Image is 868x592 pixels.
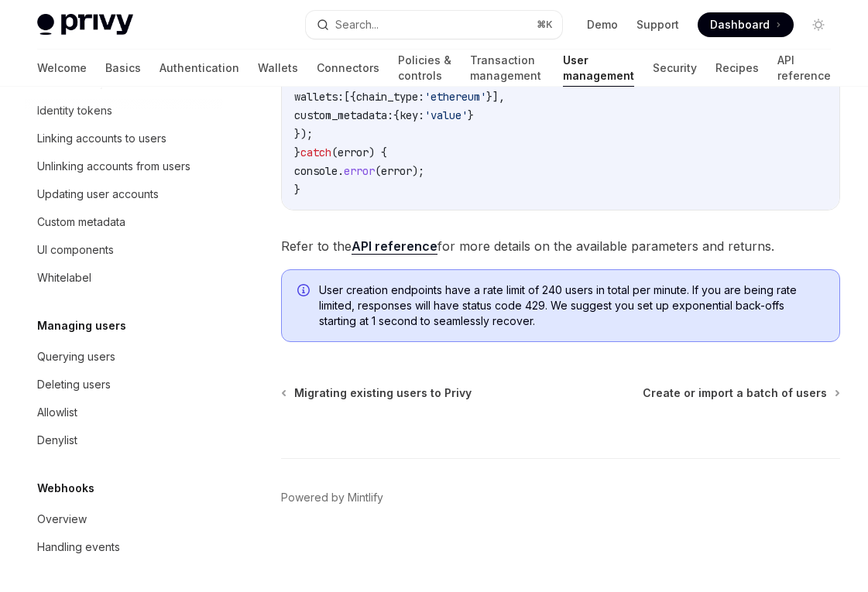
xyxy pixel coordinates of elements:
span: 'ethereum' [424,90,486,104]
span: console [294,164,338,178]
span: } [294,145,300,159]
div: Allowlist [37,403,77,422]
div: Handling events [37,538,120,556]
svg: Info [297,284,313,299]
span: error [381,164,412,178]
div: Whitelabel [37,269,91,287]
a: Custom metadata [25,208,223,236]
div: Querying users [37,347,115,366]
span: catch [300,145,331,159]
div: Overview [37,510,87,529]
span: wallets: [294,90,344,104]
span: [{ [344,90,356,104]
a: Connectors [317,50,379,87]
a: Demo [587,17,618,33]
span: . [338,164,344,178]
span: ⌘ K [537,19,553,31]
span: User creation endpoints have a rate limit of 240 users in total per minute. If you are being rate... [319,282,824,329]
a: UI components [25,236,223,264]
div: Custom metadata [37,213,125,231]
div: Search... [335,15,379,34]
span: } [294,183,300,197]
a: Policies & controls [398,50,451,87]
div: UI components [37,241,114,259]
span: } [468,108,474,122]
a: Querying users [25,343,223,371]
span: ) { [369,145,387,159]
span: Create or import a batch of users [643,385,827,401]
button: Toggle dark mode [806,12,831,37]
span: Dashboard [710,17,770,33]
div: Unlinking accounts from users [37,157,190,176]
a: Create or import a batch of users [643,385,839,401]
span: }], [486,90,505,104]
span: 'value' [424,108,468,122]
a: Linking accounts to users [25,125,223,152]
span: custom_metadata: [294,108,393,122]
a: Security [653,50,697,87]
a: Updating user accounts [25,180,223,208]
h5: Managing users [37,317,126,335]
div: Updating user accounts [37,185,159,204]
span: chain_type: [356,90,424,104]
span: Migrating existing users to Privy [294,385,472,401]
a: Transaction management [470,50,544,87]
a: Whitelabel [25,264,223,292]
a: Powered by Mintlify [281,490,383,505]
a: Basics [105,50,141,87]
a: Allowlist [25,399,223,426]
a: Handling events [25,533,223,561]
a: Denylist [25,426,223,454]
a: Deleting users [25,371,223,399]
span: ( [375,164,381,178]
span: key: [400,108,424,122]
a: API reference [777,50,831,87]
div: Deleting users [37,375,111,394]
span: Refer to the for more details on the available parameters and returns. [281,235,840,257]
div: Denylist [37,431,77,450]
span: { [393,108,400,122]
span: error [338,145,369,159]
a: Wallets [258,50,298,87]
span: }); [294,127,313,141]
a: Authentication [160,50,239,87]
a: Support [636,17,679,33]
a: Recipes [715,50,759,87]
a: Dashboard [698,12,794,37]
a: Unlinking accounts from users [25,152,223,180]
a: Migrating existing users to Privy [283,385,472,401]
a: Overview [25,505,223,533]
h5: Webhooks [37,479,94,498]
button: Search...⌘K [306,11,562,39]
span: error [344,164,375,178]
div: Linking accounts to users [37,129,166,148]
span: ); [412,164,424,178]
a: Welcome [37,50,87,87]
a: API reference [352,238,437,255]
a: User management [563,50,634,87]
span: ( [331,145,338,159]
img: light logo [37,14,133,36]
